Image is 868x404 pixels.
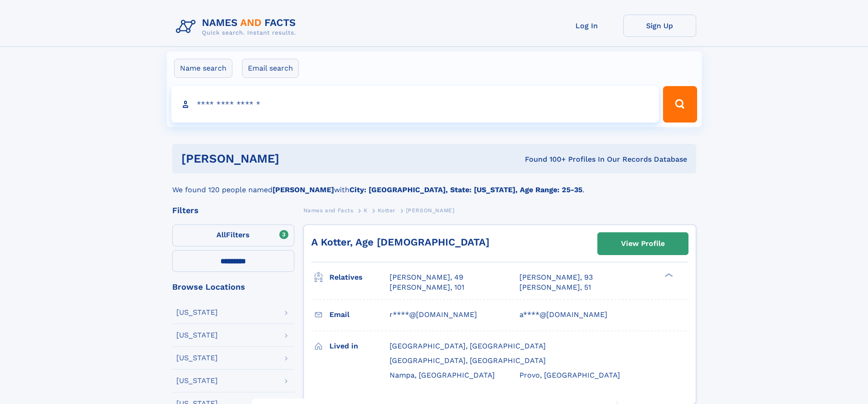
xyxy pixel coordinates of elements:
span: Kotter [378,207,395,214]
span: Nampa, [GEOGRAPHIC_DATA] [390,371,495,379]
input: search input [171,86,659,123]
div: Browse Locations [172,283,294,291]
span: [PERSON_NAME] [406,207,455,214]
div: View Profile [621,233,665,254]
a: [PERSON_NAME], 93 [519,272,593,282]
a: [PERSON_NAME], 101 [390,282,464,292]
div: [US_STATE] [176,354,218,362]
div: ❯ [663,272,673,278]
label: Name search [174,59,232,78]
button: Search Button [663,86,697,123]
h1: [PERSON_NAME] [181,153,402,164]
label: Filters [172,225,294,246]
h3: Lived in [329,338,390,354]
a: [PERSON_NAME], 49 [390,272,463,282]
img: Logo Names and Facts [172,15,303,39]
label: Email search [242,59,299,78]
a: Sign Up [623,15,696,37]
a: Names and Facts [303,205,354,216]
span: All [216,230,226,239]
h3: Email [329,307,390,322]
b: [PERSON_NAME] [272,185,334,194]
span: Provo, [GEOGRAPHIC_DATA] [519,371,620,379]
a: A Kotter, Age [DEMOGRAPHIC_DATA] [311,236,489,248]
div: We found 120 people named with . [172,174,696,195]
a: Kotter [378,205,395,216]
span: K [364,207,368,214]
div: [US_STATE] [176,332,218,339]
span: [GEOGRAPHIC_DATA], [GEOGRAPHIC_DATA] [390,342,546,350]
a: View Profile [598,233,688,255]
a: Log In [550,15,623,37]
div: [US_STATE] [176,377,218,384]
a: K [364,205,368,216]
div: [US_STATE] [176,309,218,316]
span: [GEOGRAPHIC_DATA], [GEOGRAPHIC_DATA] [390,356,546,365]
b: City: [GEOGRAPHIC_DATA], State: [US_STATE], Age Range: 25-35 [349,185,582,194]
div: Filters [172,206,294,215]
div: Found 100+ Profiles In Our Records Database [402,154,687,164]
h3: Relatives [329,270,390,285]
a: [PERSON_NAME], 51 [519,282,591,292]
